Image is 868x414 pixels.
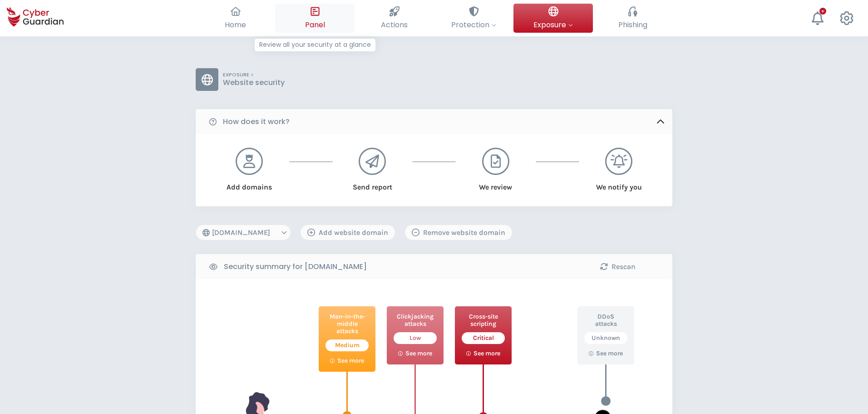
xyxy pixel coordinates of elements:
[404,224,513,240] button: Remove website domain
[325,339,369,351] div: Medium
[325,313,369,335] p: Man-in-the-middle attacks
[196,4,275,33] button: Home
[394,313,437,328] p: Clickjacking attacks
[434,4,513,33] button: Protection
[458,175,533,193] div: We review
[513,4,593,33] button: Exposure
[394,332,437,344] div: Low
[405,349,432,358] p: See more
[596,349,623,358] p: See more
[412,227,505,238] div: Remove website domain
[462,313,505,328] p: Cross-site scripting
[618,19,647,30] span: Phishing
[223,116,290,127] b: How does it work?
[584,332,627,344] div: Unknown
[582,175,656,193] div: We notify you
[225,19,246,30] span: Home
[307,227,388,238] div: Add website domain
[593,4,672,33] button: Phishing
[212,175,286,193] div: Add domains
[584,313,627,328] p: DDoS attacks
[451,19,496,30] span: Protection
[223,78,285,87] p: Website security
[300,224,395,240] button: Add website domain
[462,332,505,344] div: Critical
[533,19,573,30] span: Exposure
[337,357,364,365] p: See more
[381,19,408,30] span: Actions
[223,72,285,78] p: EXPOSURE >
[577,261,659,272] div: Rescan
[570,259,666,274] button: Rescan
[335,175,410,193] div: Send report
[473,349,500,358] p: See more
[305,19,325,30] span: Panel
[819,8,826,15] div: +
[224,261,367,272] b: Security summary for [DOMAIN_NAME]
[275,4,355,33] button: PanelReview all your security at a glance
[355,4,434,33] button: Actions
[255,39,375,51] p: Review all your security at a glance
